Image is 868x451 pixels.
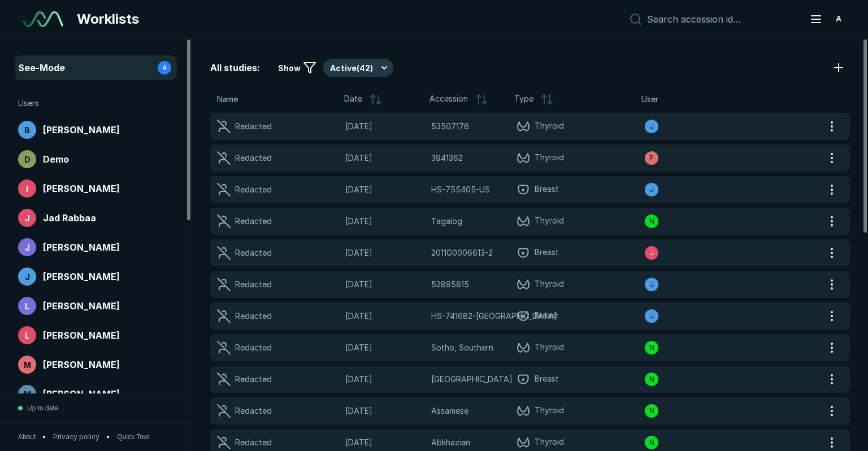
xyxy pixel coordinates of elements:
a: Privacy policy [53,432,99,442]
div: avatar-name [18,268,36,286]
a: Redacted[DATE]Sotho, SouthernThyroidavatar-name [210,334,823,361]
span: Thyroid [535,341,564,354]
span: Type [514,93,533,106]
span: [PERSON_NAME] [43,299,120,313]
span: [PERSON_NAME] [43,182,120,195]
div: Redacted [235,341,272,354]
a: avatar-name[PERSON_NAME] [16,295,176,317]
span: Breast [535,183,559,196]
span: N [649,437,654,448]
span: P [649,153,654,163]
a: avatar-name[PERSON_NAME] [16,236,176,259]
a: avatar-name[PERSON_NAME] [16,177,176,200]
span: [DATE] [345,278,424,291]
span: [PERSON_NAME] [43,270,120,283]
span: N [649,406,654,416]
span: A [836,13,841,25]
span: [PERSON_NAME] [43,358,120,371]
a: See-Mode Logo [18,7,68,32]
span: Name [217,93,238,106]
span: [DATE] [345,152,424,164]
span: See-Mode [18,61,65,75]
a: Redacted[DATE][GEOGRAPHIC_DATA]Breastavatar-name [210,366,823,393]
div: avatar-name [645,246,658,260]
div: avatar-name [645,214,658,228]
div: avatar-name [18,356,36,374]
span: I [26,183,28,195]
span: User [641,93,658,106]
span: [DATE] [345,310,424,322]
a: avatar-name[PERSON_NAME] [16,265,176,288]
span: B [24,124,30,136]
div: Redacted [235,436,272,449]
a: avatar-nameDemo [16,148,176,170]
span: J [25,271,30,283]
span: M [24,359,31,371]
span: [DATE] [345,341,424,354]
a: avatar-name[PERSON_NAME] [16,119,176,141]
div: avatar-name [645,151,658,165]
a: Redacted[DATE]TagalogThyroidavatar-name [210,208,823,235]
a: See-Mode4 [16,56,176,79]
span: J [650,185,654,195]
span: Thyroid [535,278,564,291]
span: J [25,242,30,253]
img: See-Mode Logo [23,11,63,27]
div: avatar-name [830,10,848,28]
div: avatar-name [18,150,36,168]
button: About [18,432,36,442]
button: Active(42) [323,59,393,77]
a: Redacted[DATE]53507176Thyroidavatar-name [210,113,823,140]
span: 2011G0006613-2 [431,247,493,259]
div: avatar-name [18,121,36,139]
div: Redacted [235,310,272,322]
span: Tagalog [431,215,462,227]
span: [DATE] [345,215,424,227]
span: N [649,374,654,384]
span: Sotho, Southern [431,341,493,354]
div: avatar-name [18,209,36,227]
span: HS-755405-US [431,183,490,196]
a: Redacted[DATE]HS-741682-[GEOGRAPHIC_DATA]Breastavatar-name [210,303,823,330]
span: [PERSON_NAME] [43,387,120,401]
div: avatar-name [645,309,658,323]
div: avatar-name [645,341,658,354]
span: Quick Tour [117,432,149,442]
span: Thyroid [535,151,564,165]
span: D [24,154,31,165]
span: [PERSON_NAME] [43,329,120,342]
span: Breast [535,373,559,386]
a: avatar-nameJad Rabbaa [16,207,176,229]
div: avatar-name [645,404,658,418]
span: J [650,121,654,132]
span: J [650,279,654,290]
div: Redacted [235,247,272,259]
span: N [649,216,654,226]
div: avatar-name [18,179,36,198]
span: Accession [429,93,468,106]
span: [DATE] [345,120,424,133]
span: • [42,432,46,442]
button: Up to date [18,394,58,422]
div: avatar-name [18,326,36,344]
div: avatar-name [645,183,658,196]
span: [DATE] [345,436,424,449]
span: N [649,343,654,353]
span: • [106,432,110,442]
span: Date [344,93,362,106]
div: Redacted [235,373,272,386]
span: 53507176 [431,120,469,133]
input: Search accession id… [647,14,796,25]
span: Thyroid [535,120,564,133]
div: avatar-name [645,120,658,133]
div: Redacted [235,215,272,227]
span: Demo [43,152,69,166]
span: [DATE] [345,247,424,259]
span: M [24,388,31,400]
span: Abkhazian [431,436,470,449]
span: Breast [535,309,559,323]
span: L [25,300,29,312]
span: [PERSON_NAME] [43,123,120,137]
div: Redacted [235,120,272,133]
div: Redacted [235,278,272,291]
